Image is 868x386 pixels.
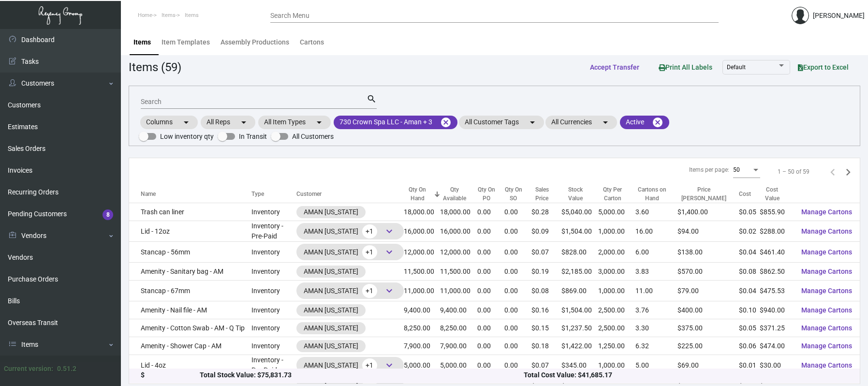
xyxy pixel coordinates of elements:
td: $869.00 [561,281,598,301]
div: Qty Available [440,185,477,203]
img: admin@bootstrapmaster.com [792,7,809,24]
div: AMAN [US_STATE] [304,224,397,238]
mat-icon: cancel [440,117,452,128]
td: Inventory [251,301,296,319]
td: 2,500.00 [598,319,635,337]
td: $371.25 [760,319,794,337]
mat-chip: All Currencies [545,116,617,129]
button: Manage Cartons [794,263,860,280]
span: 50 [733,166,740,173]
td: 11,500.00 [440,263,477,281]
td: Inventory - Pre-Paid [251,355,296,376]
span: keyboard_arrow_down [383,285,395,297]
td: 0.00 [477,337,504,355]
td: 3.83 [635,263,677,281]
span: +1 [362,245,377,259]
mat-icon: arrow_drop_down [238,117,250,128]
div: AMAN [US_STATE] [304,207,358,217]
td: $1,422.00 [561,337,598,355]
td: $0.01 [739,355,760,376]
td: $94.00 [677,221,739,242]
td: 11,500.00 [404,263,440,281]
div: Stock Value [561,185,589,203]
div: Cost [739,190,751,198]
span: Default [727,64,746,71]
td: 11.00 [635,281,677,301]
mat-icon: cancel [652,117,663,128]
div: Qty On SO [504,185,531,203]
td: Inventory [251,337,296,355]
span: Manage Cartons [801,248,852,256]
td: $475.53 [760,281,794,301]
span: keyboard_arrow_down [383,359,395,371]
div: Type [251,190,296,198]
button: Manage Cartons [794,243,860,261]
mat-icon: arrow_drop_down [600,117,611,128]
div: Cartons [300,37,324,47]
td: Stancap - 56mm [129,242,251,263]
mat-icon: arrow_drop_down [180,117,192,128]
div: Qty On PO [477,185,504,203]
td: Amenity - Sanitary bag - AM [129,263,251,281]
div: Items per page: [689,165,729,174]
td: $0.05 [739,203,760,221]
td: 12,000.00 [404,242,440,263]
div: Cost Value [760,185,794,203]
button: Previous page [825,164,840,179]
td: $0.08 [739,263,760,281]
span: In Transit [239,131,267,142]
td: 1,000.00 [598,221,635,242]
td: 16,000.00 [404,221,440,242]
td: 9,400.00 [440,301,477,319]
mat-icon: arrow_drop_down [527,117,538,128]
td: 12,000.00 [440,242,477,263]
td: 16,000.00 [440,221,477,242]
td: 3.30 [635,319,677,337]
span: Manage Cartons [801,208,852,216]
div: $ [141,371,200,381]
span: Print All Labels [659,63,712,71]
td: 0.00 [504,301,531,319]
td: 5,000.00 [440,355,477,376]
td: Trash can liner [129,203,251,221]
span: Manage Cartons [801,267,852,275]
td: $0.28 [531,203,561,221]
div: Items (59) [129,59,181,76]
td: $0.18 [531,337,561,355]
td: $0.06 [739,337,760,355]
span: Export to Excel [798,63,849,71]
td: $474.00 [760,337,794,355]
button: Manage Cartons [794,203,860,221]
td: $0.10 [739,301,760,319]
div: Cost [739,190,760,198]
td: $0.02 [739,221,760,242]
span: Manage Cartons [801,361,852,369]
div: Name [141,190,156,198]
td: $375.00 [677,319,739,337]
td: 0.00 [477,221,504,242]
span: +1 [362,358,377,372]
td: $345.00 [561,355,598,376]
td: Inventory [251,319,296,337]
td: 0.00 [504,263,531,281]
td: $0.05 [739,319,760,337]
td: $5,040.00 [561,203,598,221]
td: 0.00 [504,355,531,376]
td: Inventory [251,263,296,281]
div: Qty On SO [504,185,522,203]
div: Qty On PO [477,185,496,203]
div: 1 – 50 of 59 [778,167,809,176]
td: 5.00 [635,355,677,376]
td: Amenity - Shower Cap - AM [129,337,251,355]
span: Items [185,12,199,18]
div: Price [PERSON_NAME] [677,185,739,203]
td: 7,900.00 [404,337,440,355]
td: 0.00 [477,203,504,221]
td: 2,500.00 [598,301,635,319]
td: 0.00 [477,355,504,376]
span: Manage Cartons [801,324,852,332]
mat-chip: All Item Types [258,116,331,129]
td: 1,000.00 [598,355,635,376]
button: Manage Cartons [794,337,860,355]
td: $855.90 [760,203,794,221]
